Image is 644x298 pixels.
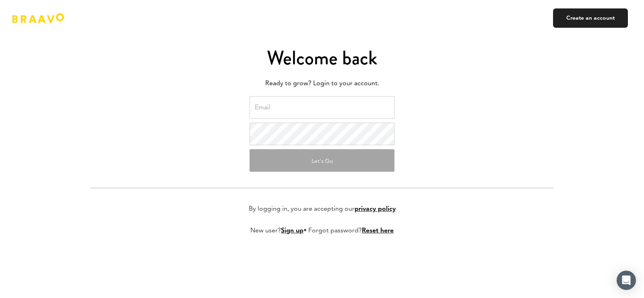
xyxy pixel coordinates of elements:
p: New user? • Forgot password? [250,226,394,236]
span: Welcome back [267,44,377,72]
a: Create an account [553,8,628,28]
a: privacy policy [355,206,396,212]
input: Email [250,96,394,119]
p: By logging in, you are accepting our [249,204,396,214]
div: Open Intercom Messenger [617,271,636,290]
button: Let's Go [250,149,394,172]
a: Sign up [281,228,303,234]
a: Reset here [362,228,394,234]
p: Ready to grow? Login to your account. [91,78,553,90]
